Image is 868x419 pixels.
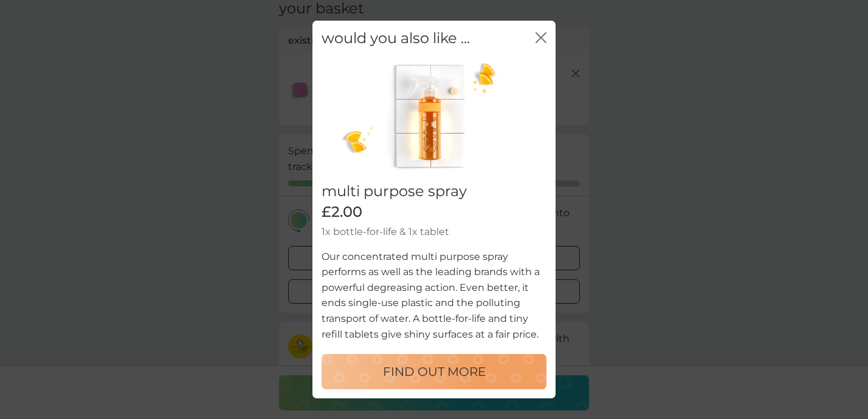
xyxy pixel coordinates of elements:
[322,30,470,47] h2: would you also like ...
[536,32,546,45] button: close
[322,183,546,200] h2: multi purpose spray
[322,249,546,342] p: Our concentrated multi purpose spray performs as well as the leading brands with a powerful degre...
[322,224,546,240] p: 1x bottle-for-life & 1x tablet
[322,354,546,389] button: FIND OUT MORE
[383,362,486,381] p: FIND OUT MORE
[322,203,362,221] span: £2.00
